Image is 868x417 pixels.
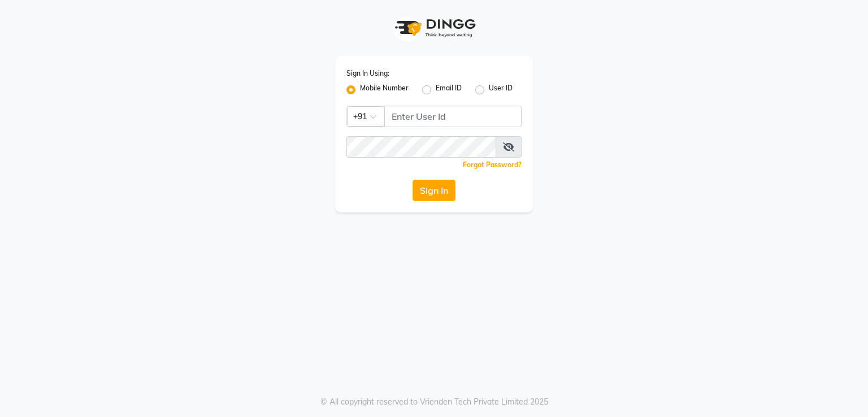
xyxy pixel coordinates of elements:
[346,68,389,79] label: Sign In Using:
[346,136,496,158] input: Username
[489,83,513,97] label: User ID
[389,11,479,45] img: logo1.svg
[436,83,462,97] label: Email ID
[384,106,522,127] input: Username
[463,160,522,169] a: Forgot Password?
[413,180,455,201] button: Sign In
[360,83,409,97] label: Mobile Number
